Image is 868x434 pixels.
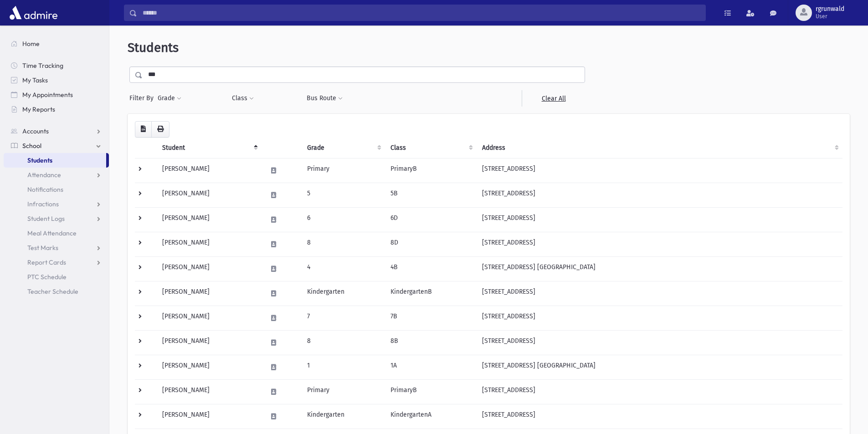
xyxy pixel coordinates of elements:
td: PrimaryB [385,158,477,183]
a: Home [4,36,109,51]
span: rgrunwald [816,5,844,13]
td: [PERSON_NAME] [157,232,262,256]
td: 5 [302,183,385,207]
td: 8 [302,330,385,355]
a: Report Cards [4,255,109,270]
td: Kindergarten [302,404,385,429]
button: Grade [157,90,182,107]
a: Time Tracking [4,58,109,73]
td: 1A [385,355,477,379]
td: [STREET_ADDRESS] [477,158,842,183]
a: My Reports [4,102,109,117]
span: My Tasks [22,76,48,84]
a: Attendance [4,168,109,182]
span: My Reports [22,105,55,113]
span: Meal Attendance [27,229,77,237]
td: Primary [302,158,385,183]
td: [PERSON_NAME] [157,183,262,207]
span: Student Logs [27,214,65,223]
td: 4B [385,256,477,281]
td: 1 [302,355,385,379]
a: Clear All [522,90,585,107]
span: My Appointments [22,91,73,99]
a: Students [4,153,106,168]
td: [STREET_ADDRESS] [477,306,842,330]
td: 8D [385,232,477,256]
td: [PERSON_NAME] [157,355,262,379]
td: KindergartenB [385,281,477,306]
td: KindergartenA [385,404,477,429]
td: 8 [302,232,385,256]
a: Test Marks [4,240,109,255]
td: [STREET_ADDRESS] [GEOGRAPHIC_DATA] [477,256,842,281]
td: 6D [385,207,477,232]
button: Print [151,121,169,138]
td: [STREET_ADDRESS] [477,183,842,207]
td: 4 [302,256,385,281]
a: My Appointments [4,87,109,102]
td: [PERSON_NAME] [157,207,262,232]
td: [PERSON_NAME] [157,306,262,330]
td: 7B [385,306,477,330]
a: Teacher Schedule [4,284,109,299]
button: Bus Route [306,90,343,107]
td: [PERSON_NAME] [157,404,262,429]
span: Notifications [27,185,63,194]
a: School [4,138,109,153]
span: Test Marks [27,244,58,252]
a: Student Logs [4,211,109,226]
a: PTC Schedule [4,270,109,284]
button: Class [231,90,254,107]
td: [STREET_ADDRESS] [477,404,842,429]
img: AdmirePro [7,4,60,22]
td: Primary [302,379,385,404]
th: Address: activate to sort column ascending [477,138,842,158]
td: PrimaryB [385,379,477,404]
a: Accounts [4,124,109,138]
input: Search [137,5,705,21]
td: [PERSON_NAME] [157,158,262,183]
td: [STREET_ADDRESS] [GEOGRAPHIC_DATA] [477,355,842,379]
th: Grade: activate to sort column ascending [302,138,385,158]
span: Students [128,40,179,55]
a: Notifications [4,182,109,197]
td: 5B [385,183,477,207]
span: PTC Schedule [27,273,67,281]
a: Meal Attendance [4,226,109,240]
td: 6 [302,207,385,232]
td: [PERSON_NAME] [157,256,262,281]
span: Students [27,156,52,164]
span: Attendance [27,171,61,179]
span: School [22,142,41,150]
span: Teacher Schedule [27,287,78,296]
a: My Tasks [4,73,109,87]
td: [PERSON_NAME] [157,379,262,404]
td: Kindergarten [302,281,385,306]
td: 8B [385,330,477,355]
span: Time Tracking [22,61,63,70]
td: [STREET_ADDRESS] [477,232,842,256]
span: Infractions [27,200,59,208]
td: [STREET_ADDRESS] [477,330,842,355]
span: Home [22,40,40,48]
span: Report Cards [27,258,66,266]
td: [PERSON_NAME] [157,330,262,355]
span: Accounts [22,127,49,135]
button: CSV [135,121,152,138]
th: Student: activate to sort column descending [157,138,262,158]
td: [STREET_ADDRESS] [477,207,842,232]
td: [STREET_ADDRESS] [477,281,842,306]
span: Filter By [129,93,157,103]
td: [STREET_ADDRESS] [477,379,842,404]
th: Class: activate to sort column ascending [385,138,477,158]
td: 7 [302,306,385,330]
a: Infractions [4,197,109,211]
td: [PERSON_NAME] [157,281,262,306]
span: User [816,13,844,20]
